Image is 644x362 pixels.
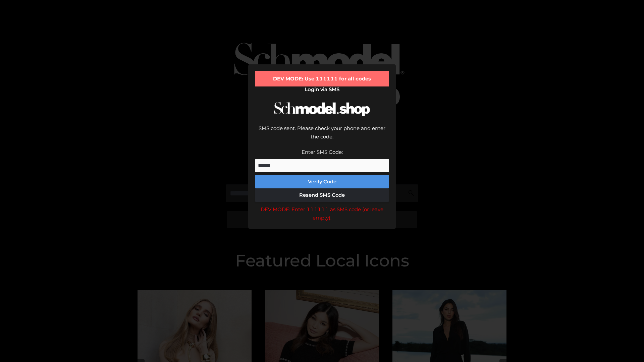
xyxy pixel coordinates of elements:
div: SMS code sent. Please check your phone and enter the code. [255,124,389,148]
label: Enter SMS Code: [302,149,343,155]
div: DEV MODE: Use 111111 for all codes [255,71,389,86]
button: Resend SMS Code [255,188,389,202]
h2: Login via SMS [255,86,389,93]
button: Verify Code [255,175,389,188]
div: DEV MODE: Enter 111111 as SMS code (or leave empty). [255,205,389,222]
img: Schmodel Logo [272,96,372,122]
